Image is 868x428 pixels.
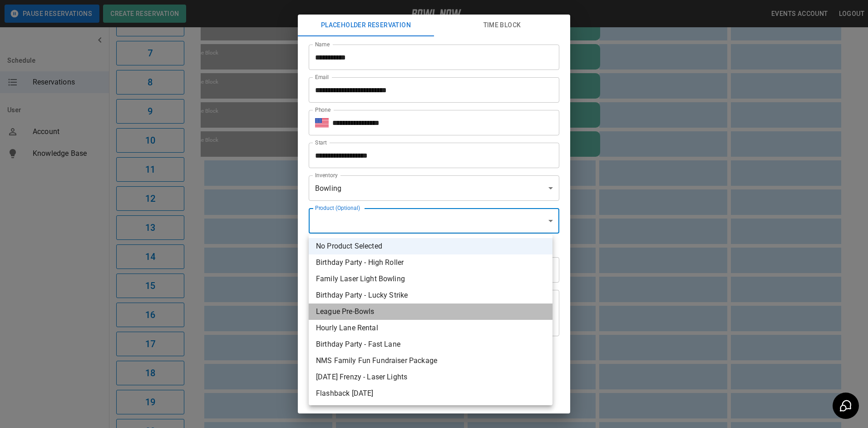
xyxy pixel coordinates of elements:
[309,320,552,336] li: Hourly Lane Rental
[309,287,552,304] li: Birthday Party - Lucky Strike
[309,254,552,271] li: Birthday Party - High Roller
[309,271,552,287] li: Family Laser Light Bowling
[309,238,552,254] li: No Product Selected
[309,336,552,353] li: Birthday Party - Fast Lane
[309,304,552,320] li: League Pre-Bowls
[309,353,552,369] li: NMS Family Fun Fundraiser Package
[309,369,552,385] li: [DATE] Frenzy - Laser Lights
[309,385,552,402] li: Flashback [DATE]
